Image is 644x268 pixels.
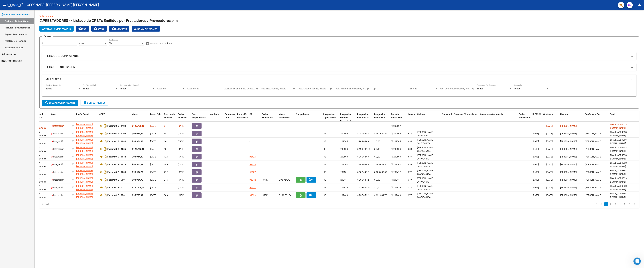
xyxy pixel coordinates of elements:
p: Hola! [PERSON_NAME] [6,22,55,32]
span: Auditoría [157,87,182,90]
span: Mostrar totalizadores [150,42,172,45]
span: Integración [51,163,64,166]
mat-icon: search [45,101,49,105]
div: [PERSON_NAME] 20474766404 [417,130,439,137]
input: End date [453,87,468,90]
datatable-header-cell: Legajo [407,111,416,125]
button: Buscar Comprobante [42,100,78,106]
span: [PERSON_NAME] [PERSON_NAME] [76,146,93,152]
span: 124 [164,155,168,158]
span: 202504 [391,148,401,150]
span: Descarga Masiva [134,27,157,30]
span: Facturado x Orden De [34,113,46,119]
span: 202502 [340,163,348,166]
span: Retencion IIBB [225,113,235,119]
div: 639 [408,132,412,135]
i: Descargar documento [103,139,107,144]
input: Start date [261,87,271,90]
span: $ 0,00 [374,155,380,158]
span: Integracion Tipo Archivo [323,113,336,119]
input: Start date [299,87,309,90]
span: G04 - Conductores Navales MDQ [34,131,47,140]
span: [PERSON_NAME] [PERSON_NAME] [76,139,93,145]
span: G04 - Conductores Navales MDQ [34,154,47,163]
datatable-header-cell: Monto Transferido [278,111,295,125]
p: Necesitás ayuda? [6,32,55,38]
div: 27291392100 [76,169,97,175]
a: 3 [614,202,617,206]
span: G04 - Conductores Navales MDQ [34,162,47,171]
mat-icon: cloud_download [112,27,115,30]
span: 202506 [340,132,348,135]
span: Usuario [560,113,568,115]
input: End date [274,87,289,90]
span: 66 [164,140,167,143]
datatable-header-cell: Confirmado Por [584,111,608,125]
datatable-header-cell: Creado [545,111,559,125]
a: go to last page [633,202,637,206]
div: 27291392100 [76,153,97,160]
mat-icon: delete [83,101,87,105]
span: $ 98.964,88 [357,132,369,135]
span: Confirmado Por [585,113,600,115]
span: $ 98.964,88 [357,140,369,143]
span: [DATE] [178,155,184,158]
datatable-header-cell: Fecha Vencimiento [518,111,531,125]
span: [DATE] [533,140,539,143]
span: [PERSON_NAME] [585,148,601,150]
span: [DATE] [533,148,539,150]
strong: $ 98.964,88 [132,163,143,166]
span: Buscar Comprobante [45,101,75,104]
a: go to first page [594,202,598,206]
datatable-header-cell: Días desde Emisión [163,111,177,125]
mat-expansion-panel-header: FILTROS DE INTEGRACION [42,63,636,71]
span: Mensajes [41,104,51,106]
span: [DATE] [178,140,184,143]
span: - [250,132,250,135]
span: $ 98.964,88 [374,163,386,166]
span: [EMAIL_ADDRESS][DOMAIN_NAME] [610,139,627,145]
a: 4 [618,202,622,206]
span: Prestadores / Proveedores [2,13,30,16]
strong: Factura C: 3 - 1044 [107,155,126,158]
li: page 2 [609,202,613,207]
span: DS [323,140,326,143]
div: [PERSON_NAME] 20474766404 [417,153,439,161]
li: page 1 [604,202,609,207]
div: MAS FILTROS [42,84,636,96]
div: 27291392100 [76,146,97,152]
span: DS [323,148,326,150]
span: 202502 [391,163,401,166]
span: PRESTADORES -> Listado de CPBTs Emitidos por Prestadores / Proveedores [39,18,171,23]
span: [PERSON_NAME] [PERSON_NAME] [76,162,93,168]
span: [PERSON_NAME] [PERSON_NAME] [76,123,93,129]
span: Cargar Comprobante [42,27,71,30]
span: 202507 [391,125,401,127]
span: 35 [164,132,167,135]
button: Open calendar [367,87,370,91]
datatable-header-cell: Auditoria [209,111,224,125]
span: [EMAIL_ADDRESS][DOMAIN_NAME] [610,131,627,137]
datatable-header-cell: Afiliado [416,111,441,125]
input: Start date [224,87,234,90]
li: page 5 [622,202,627,207]
span: Integración [51,171,64,173]
span: [DATE] [150,163,156,166]
span: 202504 [340,148,348,150]
span: [DATE] [546,155,553,158]
span: [PERSON_NAME] [PERSON_NAME] [76,169,93,175]
span: [DATE] [546,140,553,143]
a: 96342 [250,179,256,181]
span: Monto [132,113,138,115]
span: Todos [514,87,521,90]
span: Razón Social [76,113,89,115]
mat-panel-title: FILTROS DE INTEGRACION [46,65,629,69]
input: End date [237,87,252,90]
span: Comentario Prestador / Gerenciador [442,113,477,115]
div: [PERSON_NAME] 20474766404 [417,169,439,176]
span: Días desde Emisión [164,113,175,119]
span: EXCEL [94,27,104,30]
a: go to previous page [599,202,603,206]
span: [DATE] [150,132,156,135]
span: OP [250,113,252,115]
